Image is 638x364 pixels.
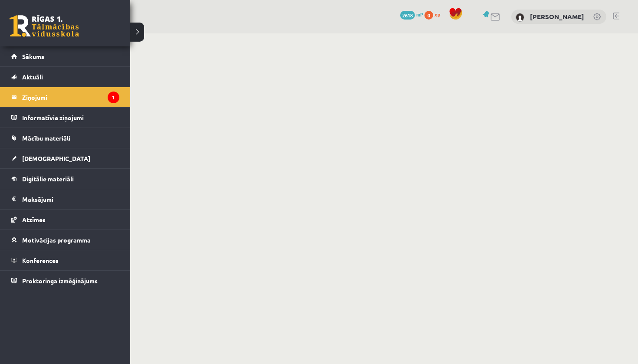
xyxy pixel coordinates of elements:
span: xp [434,11,440,18]
a: Mācību materiāli [11,128,119,148]
span: Aktuāli [22,73,43,81]
a: Informatīvie ziņojumi [11,108,119,128]
span: Digitālie materiāli [22,175,74,183]
a: Rīgas 1. Tālmācības vidusskola [10,15,79,37]
a: [PERSON_NAME] [530,12,584,21]
span: Motivācijas programma [22,236,91,244]
a: Atzīmes [11,210,119,230]
a: Motivācijas programma [11,230,119,250]
span: Sākums [22,52,44,60]
span: Atzīmes [22,216,46,223]
span: mP [416,11,423,18]
span: 0 [424,11,433,20]
a: 2618 mP [400,11,423,18]
a: 0 xp [424,11,444,18]
a: [DEMOGRAPHIC_DATA] [11,148,119,168]
a: Sākums [11,46,119,66]
span: [DEMOGRAPHIC_DATA] [22,154,90,162]
i: 1 [108,92,119,103]
img: Amanda Ozola [516,13,524,22]
a: Konferences [11,250,119,270]
span: Konferences [22,256,59,264]
span: Proktoringa izmēģinājums [22,277,98,285]
span: Mācību materiāli [22,134,70,142]
a: Digitālie materiāli [11,169,119,189]
legend: Informatīvie ziņojumi [22,108,119,128]
span: 2618 [400,11,415,20]
a: Maksājumi [11,189,119,209]
a: Proktoringa izmēģinājums [11,271,119,291]
legend: Ziņojumi [22,87,119,107]
a: Aktuāli [11,67,119,87]
a: Ziņojumi1 [11,87,119,107]
legend: Maksājumi [22,189,119,209]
